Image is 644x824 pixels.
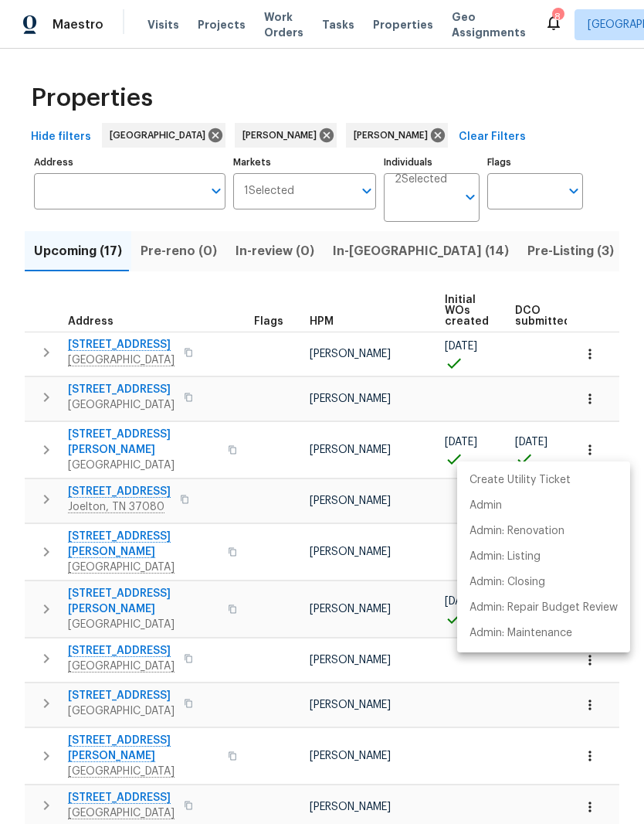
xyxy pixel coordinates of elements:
p: Admin: Maintenance [469,625,572,642]
p: Create Utility Ticket [469,472,571,489]
p: Admin: Closing [469,574,545,591]
p: Admin: Listing [469,549,541,565]
p: Admin [469,498,502,514]
p: Admin: Repair Budget Review [469,600,618,616]
p: Admin: Renovation [469,523,564,540]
